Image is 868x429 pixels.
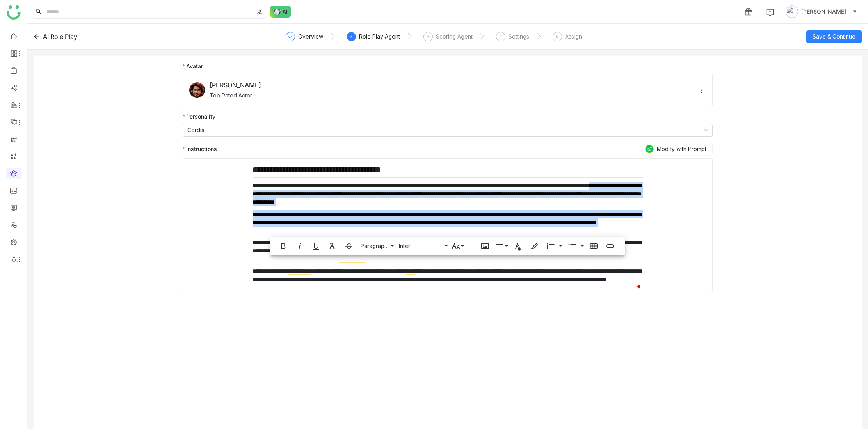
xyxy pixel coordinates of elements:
img: ask-buddy-normal.svg [270,6,291,18]
img: logo [7,5,21,19]
label: Personality [183,112,215,121]
button: [PERSON_NAME] [784,5,859,18]
img: help.svg [766,9,774,16]
span: Save & Continue [813,32,856,41]
button: Bold (⌘B) [276,238,291,254]
span: 3 [427,34,429,39]
span: 5 [556,34,559,39]
span: Inter [397,243,444,249]
span: 2 [350,34,352,39]
div: 4Settings [496,32,529,46]
div: Overview [286,32,323,46]
span: Top Rated Actor [210,91,261,99]
button: Align [494,238,509,254]
button: Unordered List [565,238,580,254]
span: Paragraph Format [359,243,390,249]
div: To enrich screen reader interactions, please activate Accessibility in Grammarly extension settings [253,165,643,292]
span: [PERSON_NAME] [801,7,846,16]
img: search-type.svg [256,9,263,15]
button: Insert Image (⌘P) [478,238,493,254]
button: Italic (⌘I) [292,238,307,254]
div: Settings [509,32,529,41]
button: Unordered List [578,238,585,254]
label: Instructions [183,143,713,155]
div: Scoring Agent [436,32,473,41]
button: Background Color [527,238,542,254]
div: AI Role Play [43,32,77,41]
button: Clear Formatting [325,238,340,254]
span: Modify with Prompt [657,145,706,153]
nz-select-item: Cordial [187,124,708,136]
span: [PERSON_NAME] [210,80,261,90]
span: 4 [499,34,502,39]
button: Insert Link (⌘K) [603,238,617,254]
button: Inter [396,238,448,254]
img: avatar [786,5,798,18]
button: Ordered List [543,238,558,254]
div: 5Assign [553,32,582,46]
button: Underline (⌘U) [309,238,324,254]
div: Role Play Agent [359,32,400,41]
button: Instructions [636,143,713,155]
button: Ordered List [557,238,563,254]
div: Overview [298,32,323,41]
div: 3Scoring Agent [423,32,473,46]
div: 2Role Play Agent [347,32,400,46]
button: Paragraph Format [358,238,395,254]
img: 6891e6b463e656570aba9a5a [189,82,205,98]
button: Save & Continue [806,30,862,43]
button: Insert Table [586,238,601,254]
label: Avatar [183,62,203,71]
div: Assign [565,32,582,41]
button: Strikethrough (⌘S) [342,238,356,254]
button: Text Color [510,238,525,254]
